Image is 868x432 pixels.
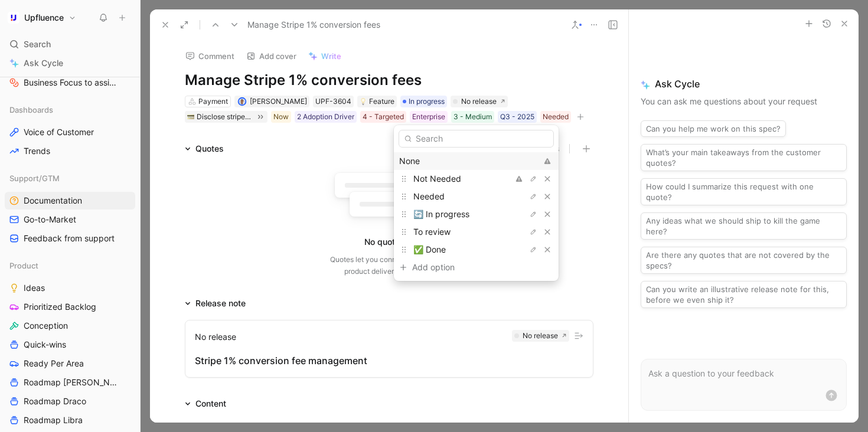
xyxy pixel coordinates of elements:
[399,130,554,148] input: Search
[413,227,451,237] span: To review
[394,223,559,241] div: To review
[413,191,445,201] span: Needed
[412,260,501,274] div: Add option
[394,241,559,258] div: ✅ Done
[399,154,537,168] div: None
[413,174,461,184] span: Not Needed
[394,205,559,223] div: 🔄 In progress
[394,188,559,205] div: Needed
[394,170,559,188] div: Not Needed
[413,244,446,254] span: ✅ Done
[413,209,469,219] span: 🔄 In progress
